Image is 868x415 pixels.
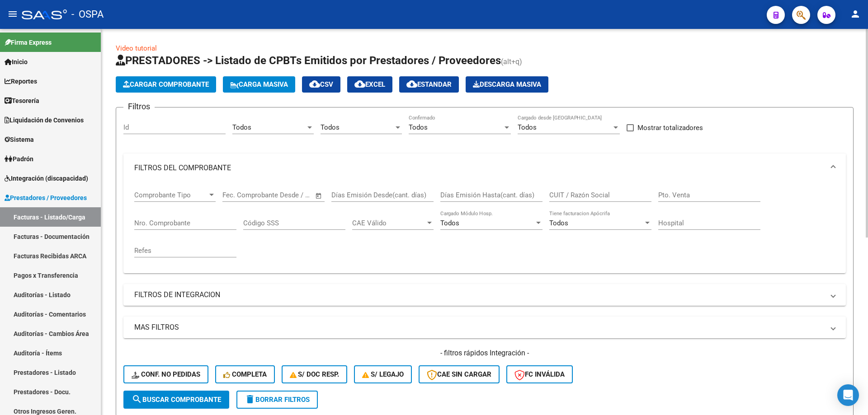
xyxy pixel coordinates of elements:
[321,123,340,131] span: Todos
[215,365,275,383] button: Completa
[514,370,565,378] span: FC Inválida
[123,182,846,273] div: FILTROS DEL COMPROBANTE
[282,365,348,383] button: S/ Doc Resp.
[427,370,491,378] span: CAE SIN CARGAR
[123,80,209,89] span: Cargar Comprobante
[71,5,104,24] span: - OSPA
[123,154,846,182] mat-expansion-panel-header: FILTROS DEL COMPROBANTE
[837,384,859,406] div: Open Intercom Messenger
[466,76,548,93] button: Descarga Masiva
[7,9,18,19] mat-icon: menu
[5,76,37,86] span: Reportes
[354,80,385,89] span: EXCEL
[134,322,824,332] mat-panel-title: MAS FILTROS
[352,219,425,227] span: CAE Válido
[236,391,318,409] button: Borrar Filtros
[314,191,324,201] button: Open calendar
[5,154,33,164] span: Padrón
[232,123,251,131] span: Todos
[5,135,34,145] span: Sistema
[406,79,417,89] mat-icon: cloud_download
[466,76,548,93] app-download-masive: Descarga masiva de comprobantes (adjuntos)
[302,76,340,93] button: CSV
[245,394,255,405] mat-icon: delete
[406,80,452,89] span: Estandar
[123,365,208,383] button: Conf. no pedidas
[123,391,229,409] button: Buscar Comprobante
[419,365,500,383] button: CAE SIN CARGAR
[230,80,288,89] span: Carga Masiva
[123,348,846,358] h4: - filtros rápidos Integración -
[549,219,568,227] span: Todos
[5,57,28,67] span: Inicio
[5,96,39,106] span: Tesorería
[223,76,295,93] button: Carga Masiva
[223,370,267,378] span: Completa
[116,76,216,93] button: Cargar Comprobante
[132,394,142,405] mat-icon: search
[347,76,392,93] button: EXCEL
[290,370,340,378] span: S/ Doc Resp.
[116,44,157,52] a: Video tutorial
[473,80,541,89] span: Descarga Masiva
[309,80,333,89] span: CSV
[116,54,501,67] span: PRESTADORES -> Listado de CPBTs Emitidos por Prestadores / Proveedores
[637,122,703,133] span: Mostrar totalizadores
[5,173,88,183] span: Integración (discapacidad)
[132,396,221,404] span: Buscar Comprobante
[5,115,84,125] span: Liquidación de Convenios
[123,100,155,113] h3: Filtros
[123,284,846,306] mat-expansion-panel-header: FILTROS DE INTEGRACION
[222,191,259,199] input: Fecha inicio
[362,370,404,378] span: S/ legajo
[245,396,310,404] span: Borrar Filtros
[5,193,87,203] span: Prestadores / Proveedores
[409,123,428,131] span: Todos
[309,79,320,89] mat-icon: cloud_download
[850,9,861,19] mat-icon: person
[267,191,311,199] input: Fecha fin
[399,76,459,93] button: Estandar
[354,79,365,89] mat-icon: cloud_download
[134,191,208,199] span: Comprobante Tipo
[134,290,824,300] mat-panel-title: FILTROS DE INTEGRACION
[518,123,537,131] span: Todos
[123,317,846,338] mat-expansion-panel-header: MAS FILTROS
[134,163,824,173] mat-panel-title: FILTROS DEL COMPROBANTE
[354,365,412,383] button: S/ legajo
[501,57,522,66] span: (alt+q)
[506,365,573,383] button: FC Inválida
[5,37,52,47] span: Firma Express
[132,370,200,378] span: Conf. no pedidas
[440,219,459,227] span: Todos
